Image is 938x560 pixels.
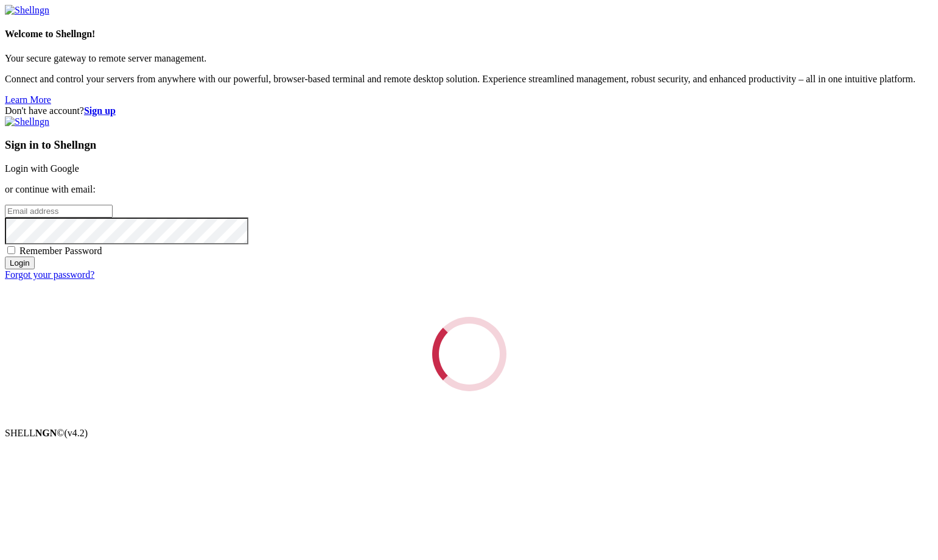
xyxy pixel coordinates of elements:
[35,428,57,438] b: NGN
[5,116,49,127] img: Shellngn
[5,53,933,64] p: Your secure gateway to remote server management.
[84,105,116,116] a: Sign up
[5,105,933,116] div: Don't have account?
[5,163,79,174] a: Login with Google
[5,257,35,269] input: Login
[5,138,933,152] h3: Sign in to Shellngn
[5,184,933,195] p: or continue with email:
[19,246,102,256] span: Remember Password
[5,94,51,105] a: Learn More
[5,269,94,280] a: Forgot your password?
[5,205,113,218] input: Email address
[5,5,49,16] img: Shellngn
[7,246,15,254] input: Remember Password
[65,428,88,438] span: 4.2.0
[5,74,933,85] p: Connect and control your servers from anywhere with our powerful, browser-based terminal and remo...
[417,302,520,406] div: Loading...
[5,29,933,40] h4: Welcome to Shellngn!
[5,428,88,438] span: SHELL ©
